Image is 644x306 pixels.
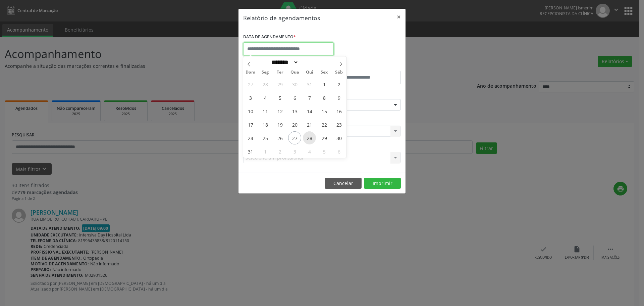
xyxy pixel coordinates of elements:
span: Agosto 13, 2025 [288,104,301,118]
span: Setembro 5, 2025 [318,145,331,158]
span: Agosto 6, 2025 [288,91,301,104]
span: Setembro 6, 2025 [332,145,345,158]
button: Cancelar [325,178,362,189]
span: Agosto 3, 2025 [244,91,257,104]
span: Setembro 2, 2025 [273,145,286,158]
span: Agosto 4, 2025 [259,91,272,104]
span: Qua [287,70,302,75]
span: Agosto 8, 2025 [318,91,331,104]
span: Julho 27, 2025 [244,78,257,91]
span: Agosto 11, 2025 [259,104,272,118]
span: Agosto 22, 2025 [318,118,331,131]
span: Agosto 20, 2025 [288,118,301,131]
span: Qui [302,70,317,75]
span: Agosto 1, 2025 [318,78,331,91]
span: Seg [258,70,273,75]
button: Close [392,9,406,25]
span: Agosto 21, 2025 [303,118,316,131]
span: Setembro 1, 2025 [259,145,272,158]
label: DATA DE AGENDAMENTO [243,32,296,42]
button: Imprimir [364,178,401,189]
select: Month [269,59,299,66]
label: ATÉ [324,60,401,71]
span: Agosto 27, 2025 [288,131,301,144]
span: Ter [273,70,287,75]
span: Agosto 30, 2025 [332,131,345,144]
span: Agosto 16, 2025 [332,104,345,118]
span: Agosto 24, 2025 [244,131,257,144]
span: Julho 29, 2025 [273,78,286,91]
span: Agosto 23, 2025 [332,118,345,131]
span: Sex [317,70,332,75]
input: Year [299,59,321,66]
span: Agosto 17, 2025 [244,118,257,131]
span: Setembro 3, 2025 [288,145,301,158]
span: Dom [243,70,258,75]
span: Agosto 15, 2025 [318,104,331,118]
span: Agosto 29, 2025 [318,131,331,144]
span: Agosto 9, 2025 [332,91,345,104]
span: Agosto 7, 2025 [303,91,316,104]
span: Agosto 31, 2025 [244,145,257,158]
span: Julho 31, 2025 [303,78,316,91]
span: Agosto 12, 2025 [273,104,286,118]
span: Agosto 5, 2025 [273,91,286,104]
span: Agosto 18, 2025 [259,118,272,131]
span: Agosto 10, 2025 [244,104,257,118]
span: Agosto 28, 2025 [303,131,316,144]
span: Agosto 14, 2025 [303,104,316,118]
span: Julho 28, 2025 [259,78,272,91]
span: Julho 30, 2025 [288,78,301,91]
span: Sáb [332,70,346,75]
span: Setembro 4, 2025 [303,145,316,158]
span: Agosto 25, 2025 [259,131,272,144]
span: Agosto 2, 2025 [332,78,345,91]
h5: Relatório de agendamentos [243,13,320,22]
span: Agosto 26, 2025 [273,131,286,144]
span: Agosto 19, 2025 [273,118,286,131]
